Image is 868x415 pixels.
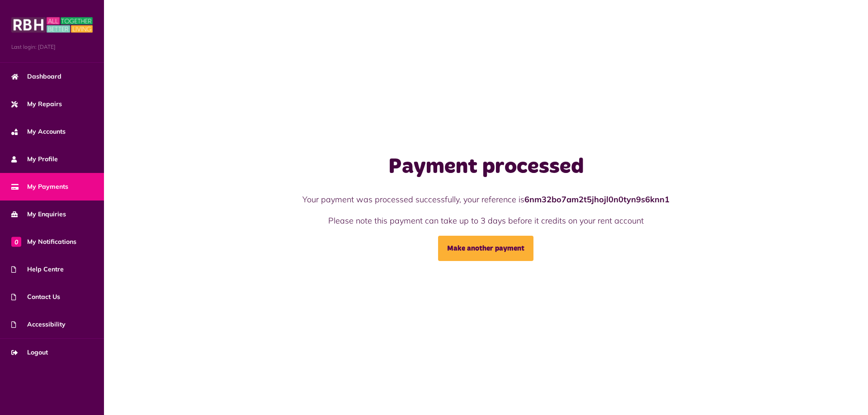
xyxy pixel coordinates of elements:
[232,193,740,205] p: Your payment was processed successfully, your reference is
[11,292,60,302] span: Contact Us
[11,72,61,81] span: Dashboard
[11,182,68,191] span: My Payments
[11,154,58,164] span: My Profile
[524,194,670,205] strong: 6nm32bo7am2t5jhojl0n0tyn9s6knn1
[11,127,66,136] span: My Accounts
[11,320,66,329] span: Accessibility
[11,16,93,34] img: MyRBH
[11,237,21,247] span: 0
[11,237,76,247] span: My Notifications
[232,214,740,227] p: Please note this payment can take up to 3 days before it credits on your rent account
[11,99,62,109] span: My Repairs
[438,236,533,261] a: Make another payment
[11,210,66,219] span: My Enquiries
[11,348,48,357] span: Logout
[11,265,64,274] span: Help Centre
[232,154,740,180] h1: Payment processed
[11,43,93,51] span: Last login: [DATE]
